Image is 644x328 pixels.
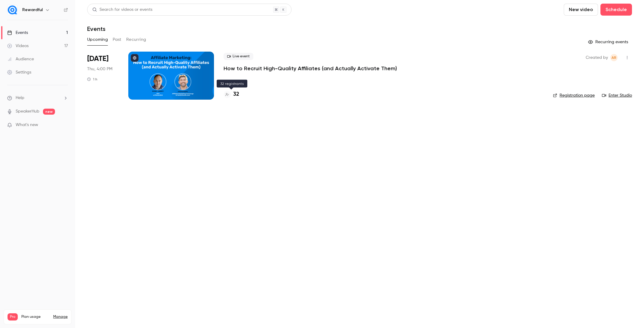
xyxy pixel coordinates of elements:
[43,109,55,115] span: new
[7,30,28,36] div: Events
[7,56,34,62] div: Audience
[585,37,632,47] button: Recurring events
[612,54,616,61] span: AR
[8,5,17,15] img: Rewardful
[586,54,608,61] span: Created by
[16,95,24,101] span: Help
[7,95,68,101] li: help-dropdown-opener
[16,122,38,128] span: What's new
[53,314,68,319] a: Manage
[233,90,239,98] h4: 32
[610,54,618,61] span: Audrey Rampon
[553,92,595,98] a: Registration page
[87,77,97,82] div: 1 h
[16,108,39,115] a: SpeakerHub
[224,65,397,72] a: How to Recruit High-Quality Affiliates (and Actually Activate Them)
[87,52,119,100] div: Sep 18 Thu, 5:00 PM (Europe/Paris)
[61,122,68,128] iframe: Noticeable Trigger
[113,35,121,44] button: Past
[602,92,632,98] a: Enter Studio
[600,4,632,16] button: Schedule
[224,53,253,60] span: Live event
[21,314,50,319] span: Plan usage
[8,313,18,320] span: Pro
[7,43,29,49] div: Videos
[87,25,105,32] h1: Events
[224,90,239,98] a: 32
[87,54,108,64] span: [DATE]
[126,35,146,44] button: Recurring
[564,4,598,16] button: New video
[7,69,31,75] div: Settings
[22,7,43,13] h6: Rewardful
[87,66,112,72] span: Thu, 4:00 PM
[92,7,152,13] div: Search for videos or events
[87,35,108,44] button: Upcoming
